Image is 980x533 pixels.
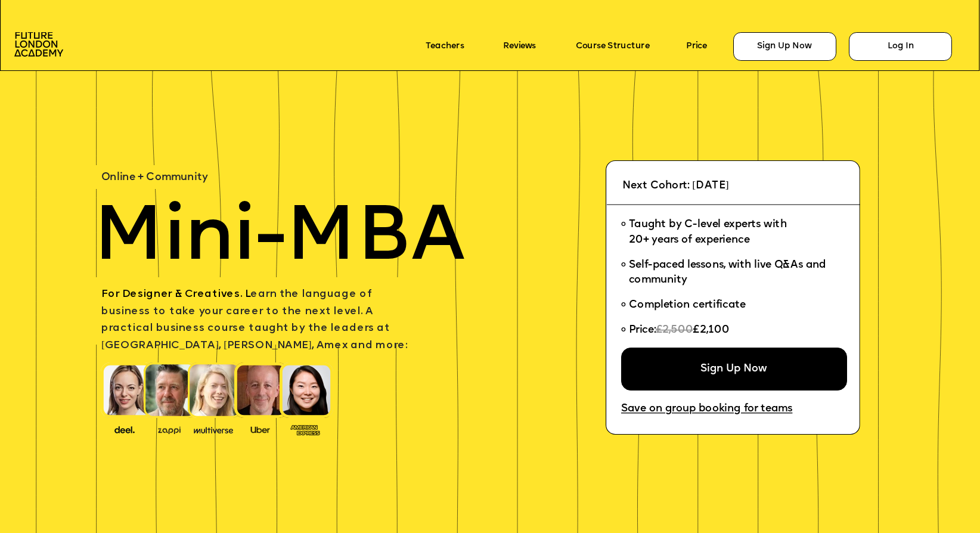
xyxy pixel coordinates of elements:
img: image-aac980e9-41de-4c2d-a048-f29dd30a0068.png [14,32,63,57]
a: Price [686,42,707,51]
span: Taught by C-level experts with 20+ years of experience [629,219,787,245]
img: image-99cff0b2-a396-4aab-8550-cf4071da2cb9.png [241,424,280,435]
img: image-93eab660-639c-4de6-957c-4ae039a0235a.png [286,422,324,436]
span: Online + Community [101,172,207,183]
a: Reviews [503,42,536,51]
span: Mini-MBA [94,202,465,278]
span: earn the language of business to take your career to the next level. A practical business course ... [101,289,407,351]
span: £2,500 [656,325,693,336]
img: image-388f4489-9820-4c53-9b08-f7df0b8d4ae2.png [106,423,144,435]
span: Price: [629,325,656,336]
a: Save on group booking for teams [621,404,792,415]
img: image-b7d05013-d886-4065-8d38-3eca2af40620.png [190,423,236,435]
img: image-b2f1584c-cbf7-4a77-bbe0-f56ae6ee31f2.png [150,424,188,435]
span: Self-paced lessons, with live Q&As and community [629,260,829,286]
span: £2,100 [693,325,729,336]
span: For Designer & Creatives. L [101,289,250,300]
span: Completion certificate [629,300,746,311]
a: Course Structure [576,42,650,51]
span: Next Cohort: [DATE] [622,180,729,191]
a: Teachers [426,42,464,51]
